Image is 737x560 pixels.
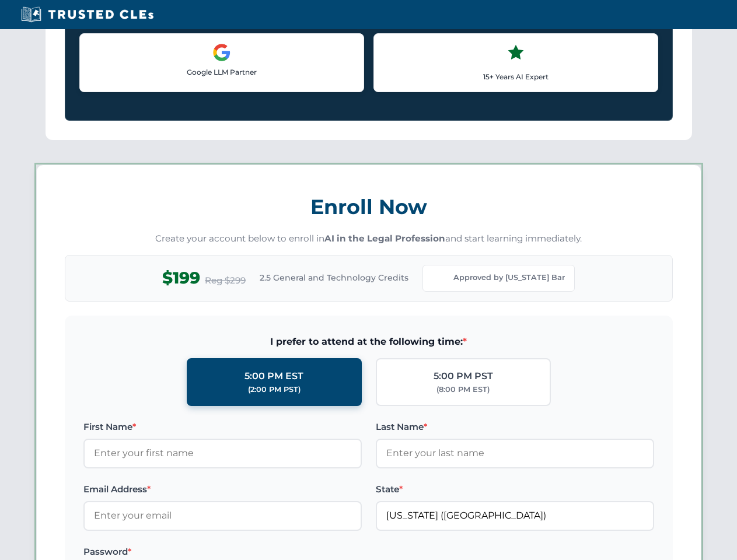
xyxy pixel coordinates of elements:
[83,334,654,349] span: I prefer to attend at the following time:
[83,545,362,559] label: Password
[89,66,354,78] p: Google LLM Partner
[18,6,157,23] img: Trusted CLEs
[83,482,362,496] label: Email Address
[83,501,362,530] input: Enter your email
[324,233,445,244] strong: AI in the Legal Profession
[436,384,490,395] div: (8:00 PM EST)
[162,265,200,291] span: $199
[83,439,362,468] input: Enter your first name
[83,420,362,434] label: First Name
[376,420,654,434] label: Last Name
[65,232,673,246] p: Create your account below to enroll in and start learning immediately.
[65,188,673,225] h3: Enroll Now
[244,369,303,384] div: 5:00 PM EST
[453,272,565,283] span: Approved by [US_STATE] Bar
[376,482,654,496] label: State
[260,271,408,284] span: 2.5 General and Technology Credits
[434,369,493,384] div: 5:00 PM PST
[205,274,246,288] span: Reg $299
[432,270,449,286] img: Florida Bar
[248,384,301,395] div: (2:00 PM PST)
[212,43,231,62] img: Google
[376,501,654,530] input: Florida (FL)
[383,71,648,82] p: 15+ Years AI Expert
[376,439,654,468] input: Enter your last name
